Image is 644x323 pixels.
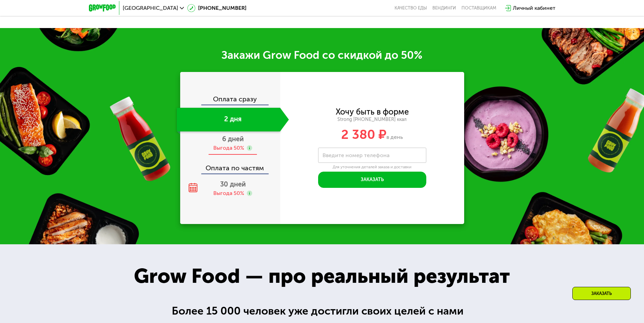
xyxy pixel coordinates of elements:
div: Оплата по частям [181,158,280,173]
span: в день [386,134,403,140]
a: Качество еды [395,5,427,11]
div: Оплата сразу [181,96,280,104]
div: Strong [PHONE_NUMBER] ккал [280,117,464,123]
button: Заказать [318,172,426,188]
div: Выгода 50% [213,190,244,197]
div: Выгода 50% [213,144,244,152]
a: [PHONE_NUMBER] [187,4,246,12]
span: [GEOGRAPHIC_DATA] [123,5,178,11]
div: Более 15 000 человек уже достигли своих целей с нами [172,303,472,319]
span: 30 дней [220,180,246,188]
a: Вендинги [432,5,456,11]
label: Введите номер телефона [323,153,389,157]
div: Grow Food — про реальный результат [119,261,525,291]
div: Заказать [572,287,631,300]
div: Для уточнения деталей заказа и доставки [318,165,426,170]
div: Личный кабинет [513,4,555,12]
span: 2 380 ₽ [341,127,386,142]
div: Хочу быть в форме [336,108,409,116]
span: 6 дней [222,135,244,143]
div: поставщикам [461,5,496,11]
